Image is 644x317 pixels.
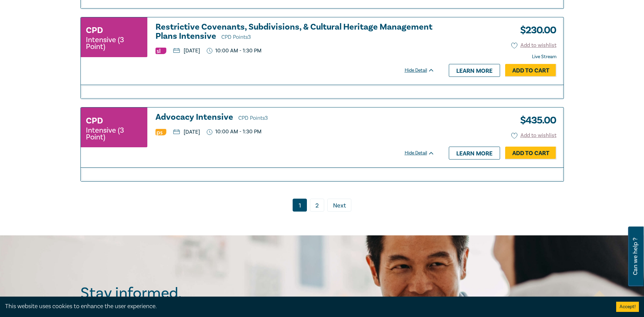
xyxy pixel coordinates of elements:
img: Professional Skills [155,129,166,135]
h3: CPD [86,115,103,127]
button: Add to wishlist [511,41,556,49]
a: Add to Cart [505,64,556,77]
h3: $ 230.00 [515,22,556,38]
p: 10:00 AM - 1:30 PM [207,48,262,54]
a: Add to Cart [505,147,556,160]
p: 10:00 AM - 1:30 PM [207,129,262,135]
a: Restrictive Covenants, Subdivisions, & Cultural Heritage Management Plans Intensive CPD Points3 [155,22,435,42]
h3: Restrictive Covenants, Subdivisions, & Cultural Heritage Management Plans Intensive [155,22,435,42]
button: Accept cookies [616,302,639,312]
a: Next [327,199,351,212]
a: Learn more [449,64,500,77]
a: Advocacy Intensive CPD Points3 [155,113,435,123]
div: Hide Detail [405,150,442,156]
h2: Stay informed. [80,284,241,302]
div: Hide Detail [405,67,442,74]
h3: $ 435.00 [515,113,556,128]
span: CPD Points 3 [238,115,268,121]
span: CPD Points 3 [221,34,251,40]
span: Next [333,201,346,210]
p: [DATE] [173,129,200,135]
h3: Advocacy Intensive [155,113,435,123]
h3: CPD [86,24,103,36]
p: [DATE] [173,48,200,53]
a: 1 [293,199,307,212]
a: Learn more [449,147,500,160]
a: 2 [310,199,324,212]
div: This website uses cookies to enhance the user experience. [5,302,606,311]
small: Intensive (3 Point) [86,36,142,50]
strong: Live Stream [532,54,556,60]
img: Substantive Law [155,48,166,54]
span: Can we help ? [632,231,639,282]
small: Intensive (3 Point) [86,127,142,140]
button: Add to wishlist [511,132,556,139]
